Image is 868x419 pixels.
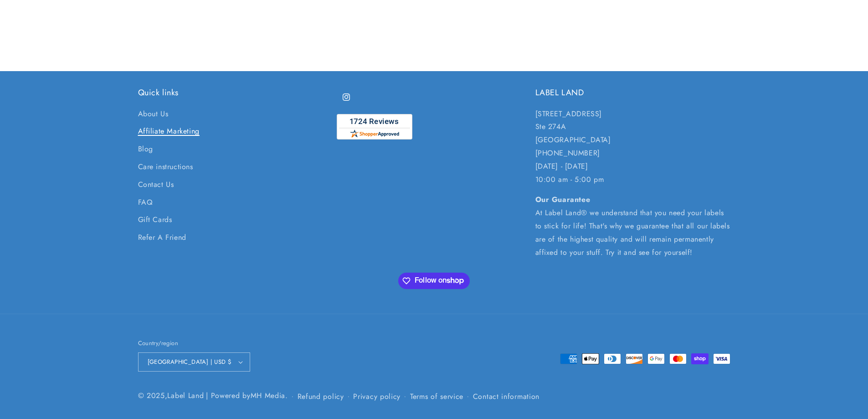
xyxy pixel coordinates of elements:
h2: Quick links [138,88,333,98]
a: FAQ [138,194,153,212]
small: | Powered by . [206,390,288,401]
strong: Our Guarantee [535,194,591,205]
a: Contact Us [138,176,174,194]
a: Gift Cards [138,211,172,229]
a: Privacy policy [353,390,401,403]
a: Blog [138,140,153,158]
img: Customer Reviews [337,114,412,140]
a: About Us [138,108,169,123]
a: Refer A Friend [138,229,186,247]
p: [STREET_ADDRESS] Ste 274A [GEOGRAPHIC_DATA] [PHONE_NUMBER] [DATE] - [DATE] 10:00 am - 5:00 pm [535,108,730,186]
a: Affiliate Marketing [138,123,200,140]
a: Care instructions [138,158,193,176]
a: Label Land [167,390,204,401]
h2: Country/region [138,339,250,348]
small: © 2025, [138,390,204,401]
a: Refund policy [298,390,344,403]
a: Contact information [473,390,539,403]
a: Terms of service [410,390,463,403]
p: At Label Land® we understand that you need your labels to stick for life! That's why we guarantee... [535,193,730,259]
button: [GEOGRAPHIC_DATA] | USD $ [138,352,250,372]
h2: LABEL LAND [535,88,730,98]
a: MH Media [251,390,286,401]
span: [GEOGRAPHIC_DATA] | USD $ [148,357,232,367]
